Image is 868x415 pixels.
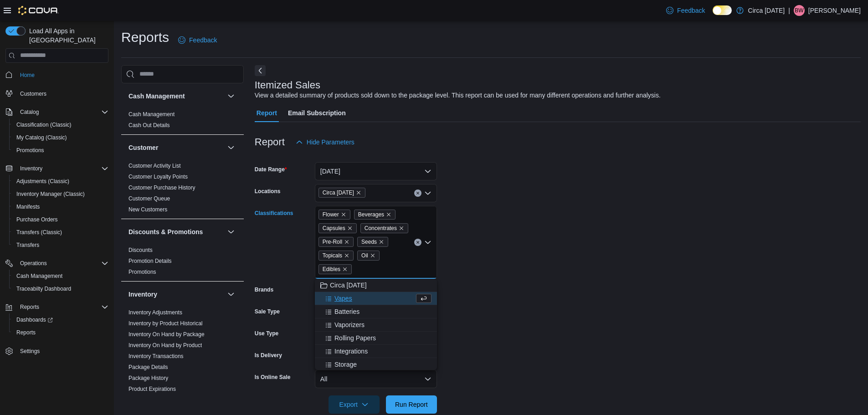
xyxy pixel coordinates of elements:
button: Close list of options [424,239,431,246]
span: Reports [16,302,108,313]
span: Customer Loyalty Points [128,173,188,180]
a: New Customers [128,206,167,213]
label: Use Type [255,330,278,337]
span: Home [20,72,35,79]
p: [PERSON_NAME] [808,5,861,16]
span: Seeds [361,237,377,246]
span: Purchase Orders [16,216,58,223]
button: Batteries [315,305,437,318]
button: Operations [16,258,51,269]
span: Promotions [16,147,44,154]
span: Cash Management [16,272,62,280]
h3: Inventory [128,290,157,299]
span: Rolling Papers [334,333,376,343]
span: Feedback [677,6,705,15]
span: Settings [16,345,108,357]
button: Remove Flower from selection in this group [341,212,346,217]
label: Sale Type [255,308,280,315]
a: Inventory On Hand by Package [128,331,205,338]
a: Package History [128,375,168,381]
a: Settings [16,346,43,357]
h3: Customer [128,143,158,152]
span: BW [795,5,803,16]
span: Transfers [16,241,39,249]
label: Is Online Sale [255,374,291,381]
span: Catalog [16,107,108,118]
span: Pre-Roll [318,237,354,247]
button: Remove Capsules from selection in this group [347,225,353,231]
button: Discounts & Promotions [226,226,236,237]
label: Brands [255,286,273,293]
a: Feedback [175,31,221,49]
button: Cash Management [128,92,224,101]
a: Cash Management [128,111,175,118]
span: Inventory Transactions [128,353,184,360]
button: Circa [DATE] [315,279,437,292]
p: | [788,5,790,16]
span: Circa [DATE] [330,281,367,290]
h3: Discounts & Promotions [128,227,203,236]
button: Run Report [386,395,437,414]
span: Manifests [13,201,108,212]
span: Flower [318,210,350,220]
a: Discounts [128,247,153,253]
span: Seeds [357,237,388,247]
a: Customer Queue [128,195,170,202]
span: Circa 1818 [318,188,365,198]
span: Capsules [318,223,357,233]
a: Cash Management [13,271,66,282]
button: Transfers [9,239,112,251]
span: Traceabilty Dashboard [13,283,108,294]
button: Reports [9,326,112,339]
a: Customers [16,88,50,99]
button: Next [255,65,266,76]
span: Dashboards [13,314,108,325]
button: Classification (Classic) [9,118,112,131]
button: Clear input [414,239,421,246]
a: Traceabilty Dashboard [13,283,75,294]
span: Purchase Orders [13,214,108,225]
button: Cash Management [226,91,236,102]
span: Promotion Details [128,257,172,265]
span: Adjustments (Classic) [13,176,108,187]
button: [DATE] [315,162,437,180]
button: Hide Parameters [292,133,358,151]
span: Promotions [13,145,108,156]
span: Reports [13,327,108,338]
a: My Catalog (Classic) [13,132,71,143]
span: Capsules [323,224,345,233]
div: View a detailed summary of products sold down to the package level. This report can be used for m... [255,91,661,100]
button: Export [329,395,380,414]
button: Reports [16,302,43,313]
span: Dashboards [16,316,53,323]
span: My Catalog (Classic) [16,134,67,141]
div: Cash Management [121,109,244,134]
span: Home [16,69,108,81]
button: Remove Seeds from selection in this group [379,239,384,245]
a: Promotions [13,145,48,156]
span: Beverages [358,210,384,219]
span: Report [257,104,277,122]
a: Product Expirations [128,386,176,392]
a: Transfers (Classic) [13,227,66,238]
h3: Report [255,137,285,148]
span: Customer Purchase History [128,184,195,191]
span: Manifests [16,203,40,210]
span: Inventory [20,165,42,172]
button: Remove Beverages from selection in this group [386,212,391,217]
button: Customers [2,87,112,100]
span: Hide Parameters [307,138,354,147]
span: Oil [361,251,368,260]
button: Catalog [16,107,42,118]
span: Load All Apps in [GEOGRAPHIC_DATA] [26,26,108,45]
a: Promotion Details [128,258,172,264]
a: Reports [13,327,39,338]
span: Concentrates [360,223,408,233]
span: Reports [20,303,39,311]
span: Storage [334,360,357,369]
span: Flower [323,210,339,219]
button: Customer [128,143,224,152]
